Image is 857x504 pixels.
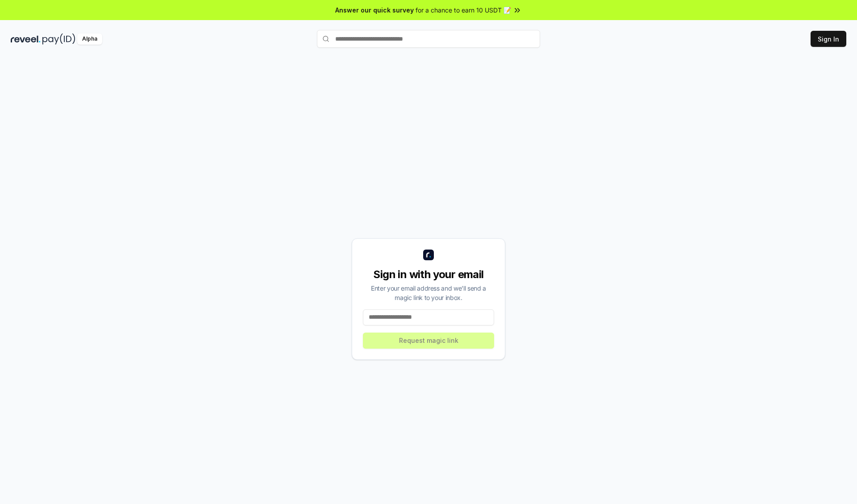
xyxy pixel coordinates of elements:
button: Sign In [811,31,846,47]
span: for a chance to earn 10 USDT 📝 [416,5,511,15]
div: Alpha [77,33,102,45]
span: Answer our quick survey [335,5,414,15]
img: pay_id [42,33,75,45]
img: reveel_dark [11,33,41,45]
img: logo_small [423,250,434,260]
div: Sign in with your email [363,267,494,282]
div: Enter your email address and we’ll send a magic link to your inbox. [363,283,494,302]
